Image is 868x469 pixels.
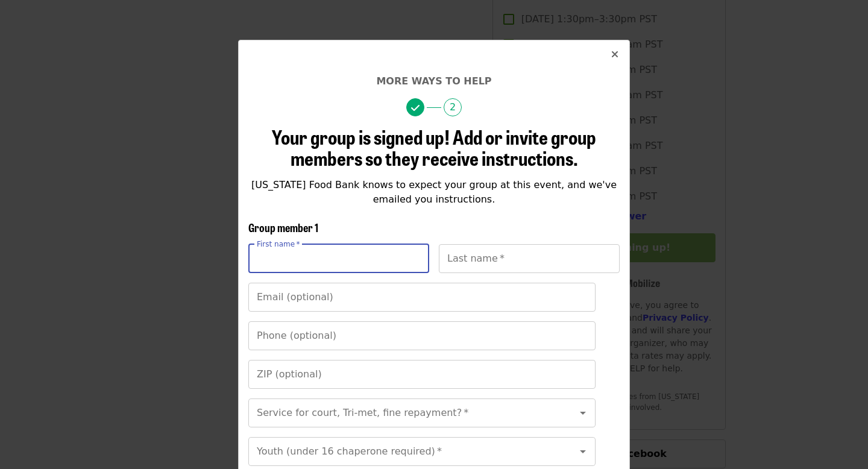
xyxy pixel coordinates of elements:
[600,40,629,69] button: Close
[248,219,318,235] span: Group member 1
[574,404,591,421] button: Open
[272,122,596,172] span: Your group is signed up! Add or invite group members so they receive instructions.
[248,244,429,273] input: First name
[376,75,491,87] span: More ways to help
[251,179,617,205] span: [US_STATE] Food Bank knows to expect your group at this event, and we've emailed you instructions.
[574,443,591,460] button: Open
[444,98,462,116] span: 2
[439,244,620,273] input: Last name
[248,360,596,389] input: ZIP (optional)
[257,241,300,248] label: First name
[248,321,596,350] input: Phone (optional)
[248,283,596,312] input: Email (optional)
[411,102,420,114] i: check icon
[611,49,618,60] i: times icon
